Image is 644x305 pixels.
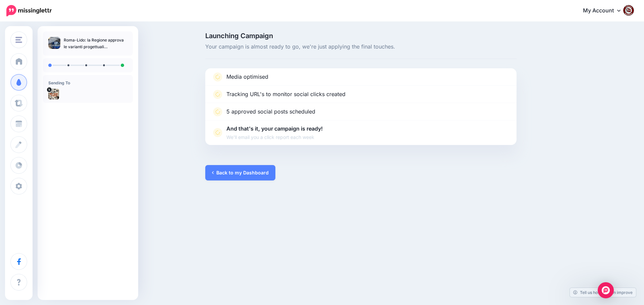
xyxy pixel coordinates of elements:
[570,288,636,297] a: Tell us how we can improve
[576,3,634,19] a: My Account
[598,282,614,298] div: Open Intercom Messenger
[6,5,52,16] img: Missinglettr
[48,37,60,49] img: 9381215ed299dc3d9dd8b6e00c7385d8_thumb.jpg
[205,32,517,39] span: Launching Campaign
[15,37,22,43] img: menu.png
[226,90,345,99] p: Tracking URL's to monitor social clicks created
[48,80,127,85] h4: Sending To
[64,37,127,50] p: Roma-Lido: la Regione approva le varianti progettuali dell’ammodernamento della linea
[226,125,323,141] p: And that's it, your campaign is ready!
[226,73,268,81] p: Media optimised
[205,165,275,180] a: Back to my Dashboard
[226,133,323,141] span: We'll email you a click report each week
[226,107,315,116] p: 5 approved social posts scheduled
[48,89,59,99] img: uTTNWBrh-84924.jpeg
[205,43,517,51] span: Your campaign is almost ready to go, we're just applying the final touches.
